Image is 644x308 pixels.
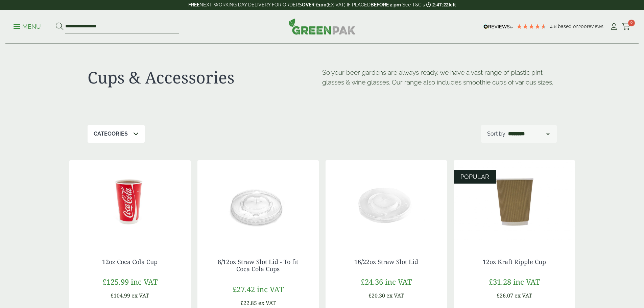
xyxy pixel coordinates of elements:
span: 4.8 [550,24,558,29]
span: £125.99 [102,277,129,287]
span: ex VAT [515,292,532,299]
span: £26.07 [497,292,513,299]
a: See T&C's [402,2,425,7]
strong: BEFORE 2 pm [371,2,401,7]
p: So your beer gardens are always ready, we have a vast range of plastic pint glasses & wine glasse... [322,68,557,87]
img: 12oz straw slot coke cup lid [197,160,319,245]
img: GreenPak Supplies [289,18,356,34]
span: inc VAT [385,277,412,287]
p: Sort by [487,130,505,138]
a: 16/22oz Straw Slot Lid [354,258,418,266]
p: Menu [14,23,41,31]
span: £24.36 [361,277,383,287]
span: ex VAT [386,292,404,299]
span: inc VAT [513,277,540,287]
span: Based on [558,24,578,29]
span: £31.28 [489,277,511,287]
span: 2:47:22 [432,2,449,7]
a: 12oz Kraft Ripple Cup [483,258,546,266]
span: £20.30 [368,292,385,299]
h1: Cups & Accessories [88,68,322,87]
span: ex VAT [132,292,149,299]
span: left [449,2,456,7]
strong: FREE [188,2,199,7]
i: Cart [622,23,630,30]
span: £27.42 [233,284,255,294]
span: £104.99 [111,292,130,299]
img: 12oz Kraft Ripple Cup-0 [454,160,575,245]
strong: OVER £100 [302,2,327,7]
img: REVIEWS.io [483,24,513,29]
a: 8/12oz Straw Slot Lid - To fit Coca Cola Cups [218,258,298,273]
a: 12oz Coca Cola Cup [102,258,158,266]
select: Shop order [507,130,551,138]
span: ex VAT [258,299,276,307]
img: 16/22oz Straw Slot Coke Cup lid [326,160,447,245]
span: inc VAT [131,277,158,287]
span: 0 [628,20,635,26]
img: 12oz Coca Cola Cup with coke [69,160,191,245]
a: 0 [622,22,630,32]
div: 4.79 Stars [516,23,547,29]
span: reviews [587,24,603,29]
i: My Account [610,23,618,30]
span: 200 [578,24,587,29]
span: POPULAR [460,173,489,180]
span: inc VAT [257,284,284,294]
span: £22.85 [240,299,257,307]
p: Categories [94,130,128,138]
a: Menu [14,23,41,29]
